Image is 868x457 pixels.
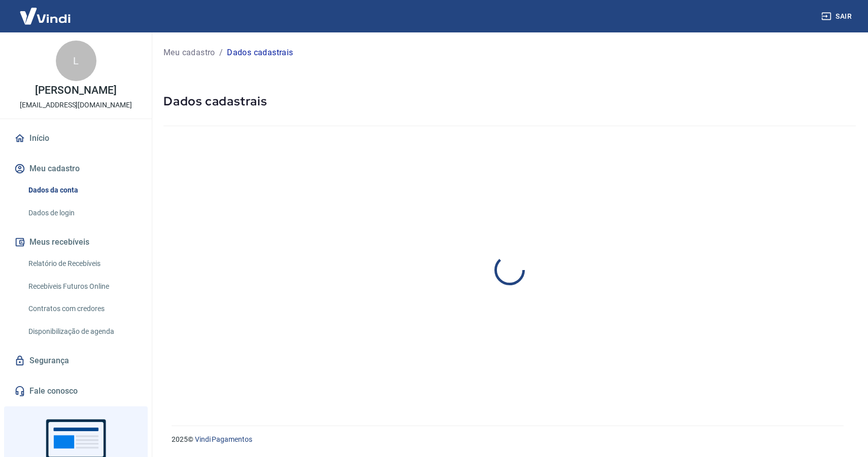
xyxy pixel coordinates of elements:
[819,7,856,26] button: Sair
[219,47,223,59] p: /
[24,298,140,319] a: Contratos com credores
[24,321,140,342] a: Disponibilização de agenda
[12,350,140,372] a: Segurança
[163,93,856,109] h5: Dados cadastrais
[24,203,140,223] a: Dados de login
[163,47,215,59] a: Meu cadastro
[35,85,116,96] p: [PERSON_NAME]
[12,380,140,402] a: Fale conosco
[227,47,293,59] p: Dados cadastrais
[172,434,844,445] p: 2025 ©
[195,435,252,443] a: Vindi Pagamentos
[12,158,140,180] button: Meu cadastro
[20,100,132,110] p: [EMAIL_ADDRESS][DOMAIN_NAME]
[56,41,96,81] div: L
[12,127,140,149] a: Início
[24,253,140,274] a: Relatório de Recebíveis
[24,180,140,201] a: Dados da conta
[12,231,140,253] button: Meus recebíveis
[24,276,140,297] a: Recebíveis Futuros Online
[12,1,78,31] img: Vindi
